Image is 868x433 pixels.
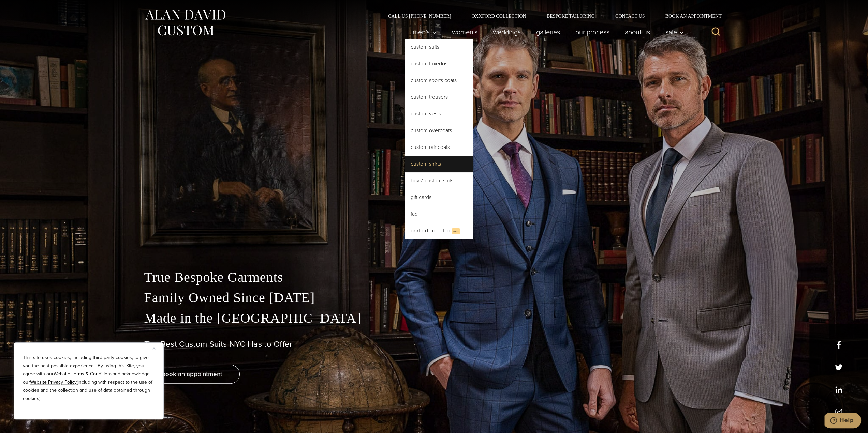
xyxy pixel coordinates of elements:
[405,72,473,89] a: Custom Sports Coats
[835,408,842,416] a: instagram
[708,24,724,40] button: View Search Form
[405,39,473,55] a: Custom Suits
[405,25,444,39] button: Men’s sub menu toggle
[824,413,861,430] iframe: Opens a widget where you can chat to one of our agents
[835,341,842,349] a: facebook
[405,25,687,39] nav: Primary Navigation
[152,344,161,352] button: Close
[655,14,724,18] a: Book an Appointment
[405,122,473,139] a: Custom Overcoats
[23,354,155,403] p: This site uses cookies, including third party cookies, to give you the best possible experience. ...
[378,14,461,18] a: Call Us [PHONE_NUMBER]
[405,189,473,205] a: Gift Cards
[405,222,473,239] a: Oxxford CollectionNew
[405,89,473,105] a: Custom Trousers
[658,25,687,39] button: Sale sub menu toggle
[605,14,655,18] a: Contact Us
[485,25,528,39] a: weddings
[405,106,473,122] a: Custom Vests
[452,228,460,234] span: New
[378,14,724,18] nav: Secondary Navigation
[30,378,77,386] a: Website Privacy Policy
[444,25,485,39] a: Women’s
[54,370,113,377] a: Website Terms & Conditions
[405,156,473,172] a: Custom Shirts
[162,369,222,379] span: book an appointment
[835,364,842,371] a: x/twitter
[144,267,724,328] p: True Bespoke Garments Family Owned Since [DATE] Made in the [GEOGRAPHIC_DATA]
[144,365,240,384] a: book an appointment
[405,206,473,222] a: FAQ
[568,25,617,39] a: Our Process
[461,14,536,18] a: Oxxford Collection
[405,172,473,189] a: Boys’ Custom Suits
[152,347,156,350] img: Close
[405,56,473,72] a: Custom Tuxedos
[617,25,658,39] a: About Us
[528,25,568,39] a: Galleries
[835,386,842,393] a: linkedin
[144,339,724,349] h1: The Best Custom Suits NYC Has to Offer
[144,7,226,38] img: Alan David Custom
[536,14,605,18] a: Bespoke Tailoring
[405,139,473,155] a: Custom Raincoats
